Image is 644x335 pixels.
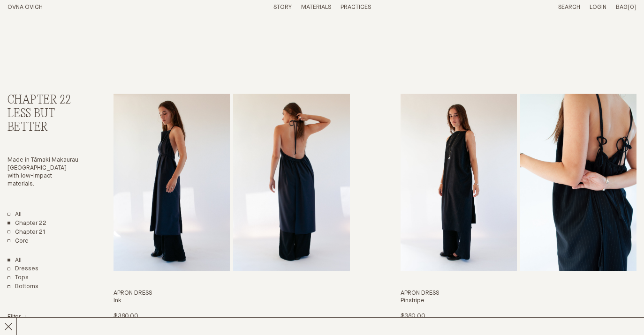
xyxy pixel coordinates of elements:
h3: Less But Better [8,107,80,134]
a: All [8,211,22,219]
a: Chapter 21 [8,229,45,237]
a: Story [273,4,292,10]
p: Made in Tāmaki Makaurau [GEOGRAPHIC_DATA] with low-impact materials. [8,156,80,188]
h2: Chapter 22 [8,94,80,107]
a: Login [590,4,606,10]
summary: Filter [8,313,28,321]
a: Apron Dress [114,94,349,320]
a: Practices [341,4,371,10]
h3: Apron Dress [114,290,349,298]
h3: Apron Dress [401,290,636,298]
a: Show All [8,257,22,265]
a: Core [8,238,29,246]
a: Tops [8,274,29,282]
span: $380.00 [401,313,425,319]
a: Dresses [8,265,38,273]
a: Materials [301,4,331,10]
img: Apron Dress [401,94,517,271]
a: Home [8,4,43,10]
span: $380.00 [114,313,138,319]
a: Apron Dress [401,94,636,320]
img: Apron Dress [114,94,230,271]
h4: Pinstripe [401,297,636,305]
span: Bag [616,4,628,10]
h4: Ink [114,297,349,305]
a: Bottoms [8,283,38,291]
a: Search [558,4,580,10]
a: Chapter 22 [8,220,46,228]
span: [0] [628,4,636,10]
